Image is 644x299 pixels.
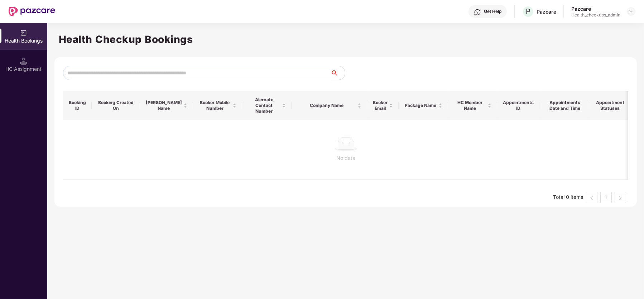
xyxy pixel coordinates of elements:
[474,9,481,16] img: svg+xml;base64,PHN2ZyBpZD0iSGVscC0zMngzMiIgeG1sbnM9Imh0dHA6Ly93d3cudzMub3JnLzIwMDAvc3ZnIiB3aWR0aD...
[69,154,623,162] div: No data
[9,7,55,16] img: New Pazcare Logo
[571,12,620,18] div: Health_checkups_admin
[586,192,597,203] li: Previous Page
[615,192,626,203] li: Next Page
[539,91,590,120] th: Appointments Date and Time
[146,100,182,111] span: [PERSON_NAME] Name
[330,66,345,80] button: search
[248,97,280,114] span: Alernate Contact Number
[618,196,623,200] span: right
[484,9,501,14] div: Get Help
[399,91,448,120] th: Package Name
[590,91,630,120] th: Appointment Statuses
[600,192,612,203] li: 1
[330,70,345,76] span: search
[628,9,634,14] img: svg+xml;base64,PHN2ZyBpZD0iRHJvcGRvd24tMzJ4MzIiIHhtbG5zPSJodHRwOi8vd3d3LnczLm9yZy8yMDAwL3N2ZyIgd2...
[140,91,193,120] th: Booker Name
[92,91,140,120] th: Booking Created On
[292,91,367,120] th: Company Name
[404,103,437,108] span: Package Name
[590,196,594,200] span: left
[537,8,556,15] div: Pazcare
[497,91,539,120] th: Appointments ID
[526,7,530,16] span: P
[199,100,231,111] span: Booker Mobile Number
[448,91,498,120] th: HC Member Name
[20,58,27,65] img: svg+xml;base64,PHN2ZyB3aWR0aD0iMTQuNSIgaGVpZ2h0PSIxNC41IiB2aWV3Qm94PSIwIDAgMTYgMTYiIGZpbGw9Im5vbm...
[242,91,292,120] th: Alernate Contact Number
[454,100,486,111] span: HC Member Name
[193,91,242,120] th: Booker Mobile Number
[373,100,388,111] span: Booker Email
[601,192,611,203] a: 1
[63,91,92,120] th: Booking ID
[553,192,583,203] li: Total 0 items
[615,192,626,203] button: right
[59,31,633,47] h1: Health Checkup Bookings
[586,192,597,203] button: left
[367,91,399,120] th: Booker Email
[571,5,620,12] div: Pazcare
[297,103,356,108] span: Company Name
[20,29,27,36] img: svg+xml;base64,PHN2ZyB3aWR0aD0iMjAiIGhlaWdodD0iMjAiIHZpZXdCb3g9IjAgMCAyMCAyMCIgZmlsbD0ibm9uZSIgeG...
